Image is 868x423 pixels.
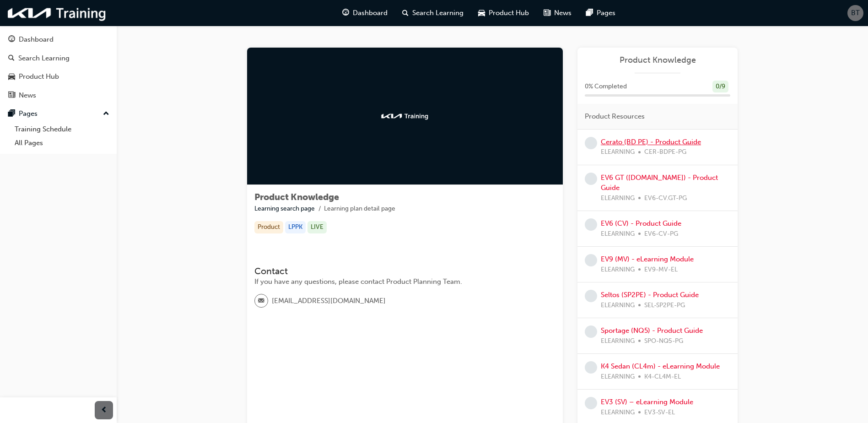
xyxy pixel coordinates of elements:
span: news-icon [8,92,15,100]
a: Search Learning [4,50,113,67]
span: learningRecordVerb_NONE-icon [585,254,597,266]
span: guage-icon [8,36,15,44]
span: ELEARNING [601,265,635,275]
span: ELEARNING [601,372,635,382]
a: Product Knowledge [585,55,730,65]
span: News [554,8,571,18]
span: EV6-CV-PG [644,229,678,239]
a: pages-iconPages [579,4,623,22]
h3: Contact [254,266,555,277]
a: EV6 GT ([DOMAIN_NAME]) - Product Guide [601,174,718,192]
a: Sportage (NQ5) - Product Guide [601,326,703,335]
div: LPPK [285,221,306,233]
span: learningRecordVerb_NONE-icon [585,218,597,231]
button: Pages [4,105,113,122]
span: guage-icon [342,7,349,19]
span: ELEARNING [601,336,635,347]
span: [EMAIL_ADDRESS][DOMAIN_NAME] [272,296,386,306]
img: kia-training [5,4,110,22]
div: Product [254,221,283,233]
a: News [4,87,113,104]
span: prev-icon [101,405,108,416]
button: BT [847,5,863,21]
a: K4 Sedan (CL4m) - eLearning Module [601,362,720,370]
div: LIVE [307,221,327,233]
a: Training Schedule [11,122,113,136]
div: If you have any questions, please contact Product Planning Team. [254,277,555,287]
span: learningRecordVerb_NONE-icon [585,290,597,302]
span: learningRecordVerb_NONE-icon [585,137,597,149]
a: search-iconSearch Learning [395,4,471,22]
span: up-icon [103,108,109,120]
a: All Pages [11,136,113,150]
span: Search Learning [412,8,464,18]
span: ELEARNING [601,193,635,204]
li: Learning plan detail page [324,204,395,214]
span: car-icon [478,7,485,19]
span: ELEARNING [601,300,635,311]
div: Search Learning [18,53,70,64]
span: 0 % Completed [585,81,627,92]
div: 0 / 9 [712,81,728,93]
span: ELEARNING [601,147,635,157]
span: search-icon [8,54,15,63]
div: News [19,90,36,101]
a: Seltos (SP2PE) - Product Guide [601,291,699,299]
div: Product Hub [19,71,59,82]
span: car-icon [8,73,15,81]
div: Pages [19,108,38,119]
span: BT [851,8,860,18]
span: pages-icon [8,110,15,118]
div: Dashboard [19,34,54,45]
span: EV3-SV-EL [644,407,675,418]
button: DashboardSearch LearningProduct HubNews [4,29,113,105]
span: learningRecordVerb_NONE-icon [585,361,597,374]
span: SPO-NQ5-PG [644,336,683,347]
span: CER-BDPE-PG [644,147,686,157]
span: learningRecordVerb_NONE-icon [585,173,597,185]
a: EV6 (CV) - Product Guide [601,219,681,228]
img: kia-training [380,112,430,121]
a: Learning search page [254,205,315,212]
a: news-iconNews [536,4,579,22]
span: EV9-MV-EL [644,265,678,275]
span: K4-CL4M-EL [644,372,681,382]
span: learningRecordVerb_NONE-icon [585,397,597,409]
span: Product Knowledge [254,192,339,202]
span: learningRecordVerb_NONE-icon [585,325,597,338]
span: Product Resources [585,111,645,122]
a: car-iconProduct Hub [471,4,536,22]
span: search-icon [402,7,409,19]
a: guage-iconDashboard [335,4,395,22]
span: ELEARNING [601,407,635,418]
a: Product Hub [4,68,113,85]
span: news-icon [544,7,550,19]
a: Dashboard [4,31,113,48]
span: ELEARNING [601,229,635,239]
span: EV6-CV.GT-PG [644,193,687,204]
a: EV9 (MV) - eLearning Module [601,255,694,263]
span: Product Hub [489,8,529,18]
span: Pages [597,8,615,18]
span: pages-icon [586,7,593,19]
a: Cerato (BD PE) - Product Guide [601,138,701,146]
span: SEL-SP2PE-PG [644,300,685,311]
a: EV3 (SV) – eLearning Module [601,398,693,406]
span: Dashboard [353,8,388,18]
span: email-icon [258,295,264,307]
